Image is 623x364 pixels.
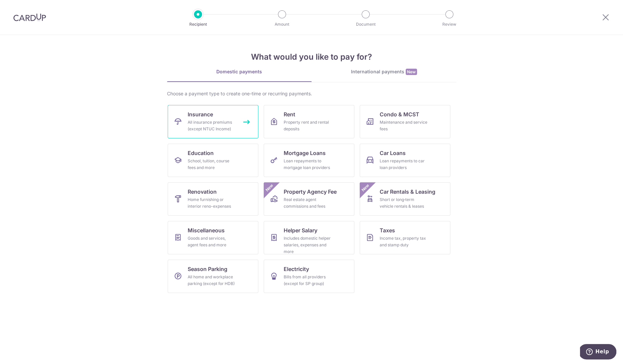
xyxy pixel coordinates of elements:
[168,260,258,293] a: Season ParkingAll home and workplace parking (except for HDB)
[380,149,406,157] span: Car Loans
[341,21,390,28] p: Document
[284,119,332,132] div: Property rent and rental deposits
[360,182,371,193] span: New
[168,105,258,138] a: InsuranceAll insurance premiums (except NTUC Income)
[188,265,227,273] span: Season Parking
[264,182,275,193] span: New
[167,51,456,63] h4: What would you like to pay for?
[360,105,450,138] a: Condo & MCSTMaintenance and service fees
[284,226,317,234] span: Helper Salary
[284,149,326,157] span: Mortgage Loans
[188,274,236,287] div: All home and workplace parking (except for HDB)
[380,226,395,234] span: Taxes
[380,235,428,248] div: Income tax, property tax and stamp duty
[167,68,312,75] div: Domestic payments
[188,149,214,157] span: Education
[168,221,258,254] a: MiscellaneousGoods and services, agent fees and more
[360,182,450,216] a: Car Rentals & LeasingShort or long‑term vehicle rentals & leasesNew
[13,13,46,21] img: CardUp
[188,226,225,234] span: Miscellaneous
[188,119,236,132] div: All insurance premiums (except NTUC Income)
[284,235,332,255] div: Includes domestic helper salaries, expenses and more
[168,182,258,216] a: RenovationHome furnishing or interior reno-expenses
[360,144,450,177] a: Car LoansLoan repayments to car loan providers
[264,221,354,254] a: Helper SalaryIncludes domestic helper salaries, expenses and more
[264,182,354,216] a: Property Agency FeeReal estate agent commissions and feesNew
[380,110,419,118] span: Condo & MCST
[284,158,332,171] div: Loan repayments to mortgage loan providers
[257,21,307,28] p: Amount
[168,144,258,177] a: EducationSchool, tuition, course fees and more
[380,196,428,210] div: Short or long‑term vehicle rentals & leases
[406,69,417,75] span: New
[188,110,213,118] span: Insurance
[167,90,456,97] div: Choose a payment type to create one-time or recurring payments.
[284,196,332,210] div: Real estate agent commissions and fees
[284,274,332,287] div: Bills from all providers (except for SP group)
[15,5,29,11] span: Help
[380,119,428,132] div: Maintenance and service fees
[284,265,309,273] span: Electricity
[284,110,295,118] span: Rent
[380,188,435,196] span: Car Rentals & Leasing
[188,196,236,210] div: Home furnishing or interior reno-expenses
[188,188,217,196] span: Renovation
[360,221,450,254] a: TaxesIncome tax, property tax and stamp duty
[264,144,354,177] a: Mortgage LoansLoan repayments to mortgage loan providers
[380,158,428,171] div: Loan repayments to car loan providers
[312,68,456,75] div: International payments
[425,21,474,28] p: Review
[264,105,354,138] a: RentProperty rent and rental deposits
[580,344,616,361] iframe: Opens a widget where you can find more information
[188,158,236,171] div: School, tuition, course fees and more
[188,235,236,248] div: Goods and services, agent fees and more
[284,188,337,196] span: Property Agency Fee
[264,260,354,293] a: ElectricityBills from all providers (except for SP group)
[173,21,223,28] p: Recipient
